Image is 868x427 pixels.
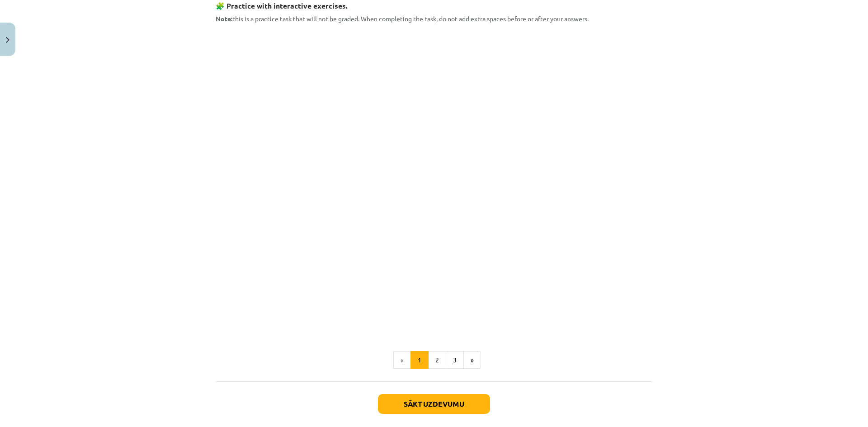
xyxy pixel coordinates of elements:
[216,14,589,23] span: this is a practice task that will not be graded. When completing the task, do not add extra space...
[216,29,652,328] iframe: Topic 3. Grammar – present perfect and past simple.
[6,37,9,43] img: icon-close-lesson-0947bae3869378f0d4975bcd49f059093ad1ed9edebbc8119c70593378902aed.svg
[410,351,429,369] button: 1
[216,1,225,10] strong: 🧩
[226,1,348,10] strong: Practice with interactive exercises.
[463,351,481,369] button: »
[216,351,652,369] nav: Page navigation example
[428,351,446,369] button: 2
[378,394,490,414] button: Sākt uzdevumu
[216,14,232,23] b: Note:
[446,351,464,369] button: 3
